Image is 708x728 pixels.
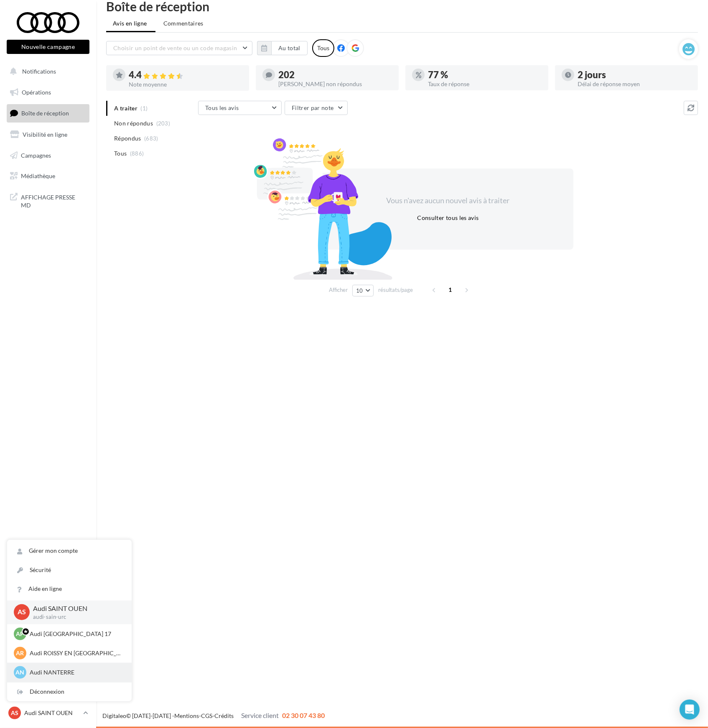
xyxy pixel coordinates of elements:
[24,709,80,717] p: Audi SAINT OUEN
[18,608,26,617] span: AS
[278,70,392,79] div: 202
[7,561,132,580] a: Sécurité
[5,126,91,143] a: Visibilité en ligne
[16,649,24,657] span: AR
[129,70,242,80] div: 4.4
[102,712,126,719] a: Digitaleo
[23,131,67,138] span: Visibilité en ligne
[257,41,308,55] button: Au total
[214,712,234,719] a: Crédits
[578,70,691,79] div: 2 jours
[7,580,132,598] a: Aide en ligne
[22,89,51,96] span: Opérations
[21,192,86,209] span: AFFICHAGE PRESSE MD
[5,147,91,164] a: Campagnes
[156,120,171,127] span: (203)
[201,712,212,719] a: CGS
[7,705,89,721] a: AS Audi SAINT OUEN
[5,188,91,213] a: AFFICHAGE PRESSE MD
[352,285,374,296] button: 10
[30,630,122,638] p: Audi [GEOGRAPHIC_DATA] 17
[414,213,482,223] button: Consulter tous les avis
[130,150,144,157] span: (886)
[174,712,199,719] a: Mentions
[578,81,691,87] div: Délai de réponse moyen
[33,604,118,613] p: Audi SAINT OUEN
[33,613,118,621] p: audi-sain-urc
[7,682,132,701] div: Déconnexion
[5,63,88,80] button: Notifications
[5,167,91,185] a: Médiathèque
[106,41,252,55] button: Choisir un point de vente ou un code magasin
[444,283,457,296] span: 1
[113,44,237,51] span: Choisir un point de vente ou un code magasin
[356,287,363,294] span: 10
[16,630,24,638] span: AP
[428,81,542,87] div: Taux de réponse
[329,286,348,294] span: Afficher
[271,41,308,55] button: Au total
[680,700,700,720] div: Open Intercom Messenger
[30,649,122,657] p: Audi ROISSY EN [GEOGRAPHIC_DATA]
[7,40,89,54] button: Nouvelle campagne
[30,668,122,677] p: Audi NANTERRE
[21,151,51,158] span: Campagnes
[21,172,55,179] span: Médiathèque
[378,286,413,294] span: résultats/page
[5,104,91,122] a: Boîte de réception
[144,135,158,142] span: (683)
[22,68,56,75] span: Notifications
[282,711,325,719] span: 02 30 07 43 80
[205,104,239,111] span: Tous les avis
[129,82,242,87] div: Note moyenne
[5,84,91,101] a: Opérations
[114,119,153,128] span: Non répondus
[114,149,127,158] span: Tous
[16,668,25,677] span: AN
[278,81,392,87] div: [PERSON_NAME] non répondus
[7,542,132,560] a: Gérer mon compte
[21,110,69,117] span: Boîte de réception
[198,101,282,115] button: Tous les avis
[114,134,141,143] span: Répondus
[241,711,279,719] span: Service client
[285,101,348,115] button: Filtrer par note
[11,709,18,717] span: AS
[312,39,334,57] div: Tous
[102,712,325,719] span: © [DATE]-[DATE] - - -
[163,19,204,28] span: Commentaires
[376,195,520,206] div: Vous n'avez aucun nouvel avis à traiter
[428,70,542,79] div: 77 %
